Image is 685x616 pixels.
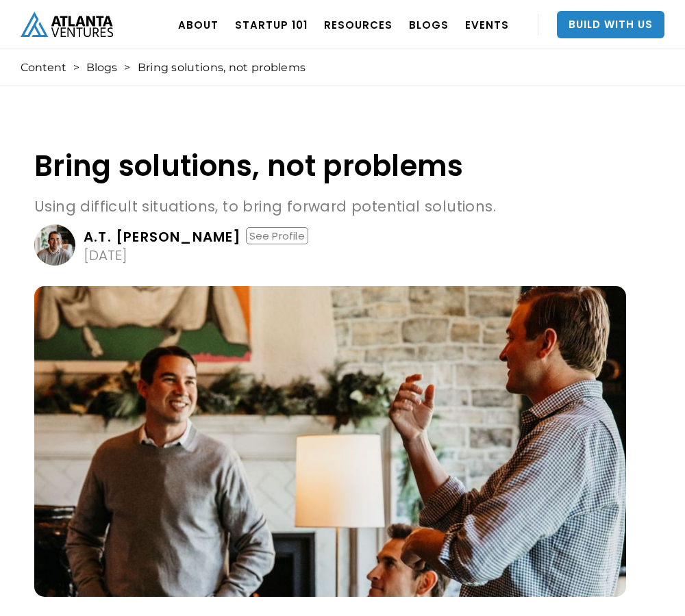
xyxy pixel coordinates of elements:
div: > [73,61,79,75]
a: ABOUT [178,5,219,44]
a: Startup 101 [235,5,308,44]
h1: Bring solutions, not problems [34,150,626,182]
a: Blogs [86,61,117,75]
p: Using difficult situations, to bring forward potential solutions. [34,196,626,218]
div: [DATE] [84,248,127,262]
a: RESOURCES [324,5,393,44]
a: Build With Us [557,11,664,38]
div: Bring solutions, not problems [138,61,306,75]
div: > [124,61,130,75]
a: Content [21,61,66,75]
a: A.T. [PERSON_NAME]See Profile[DATE] [34,224,626,266]
a: EVENTS [465,5,509,44]
a: BLOGS [409,5,449,44]
div: See Profile [246,227,308,244]
div: A.T. [PERSON_NAME] [84,230,242,244]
